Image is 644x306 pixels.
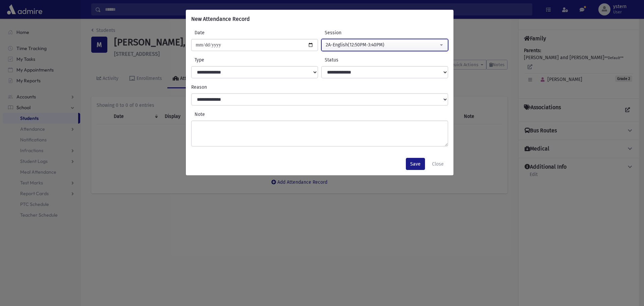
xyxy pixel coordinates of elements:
[191,56,255,63] label: Type
[191,111,448,118] label: Note
[321,56,385,63] label: Status
[191,15,250,23] h6: New Attendance Record
[321,29,385,36] label: Session
[190,84,450,91] label: Reason
[321,39,448,51] button: 2A-English(12:50PM-3:40PM)
[428,158,448,170] button: Close
[326,41,438,48] div: 2A-English(12:50PM-3:40PM)
[191,29,255,36] label: Date
[406,158,425,170] button: Save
